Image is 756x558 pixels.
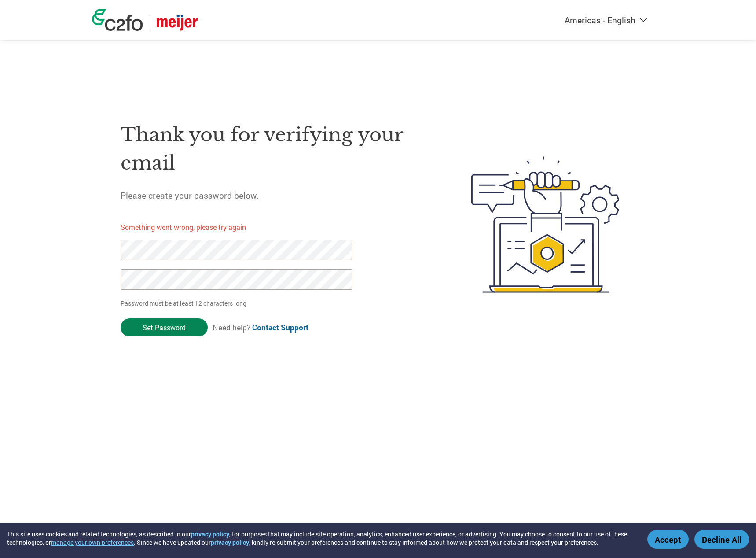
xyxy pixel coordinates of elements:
[647,530,689,549] button: Accept
[121,299,356,308] p: Password must be at least 12 characters long
[252,322,308,333] a: Contact Support
[157,15,198,31] img: Meijer
[121,190,429,201] h5: Please create your password below.
[51,538,134,547] button: manage your own preferences
[92,9,143,31] img: c2fo logo
[121,222,368,233] p: Something went wrong, please try again
[121,121,429,177] h1: Thank you for verifying your email
[121,318,208,336] input: Set Password
[7,530,635,547] div: This site uses cookies and related technologies, as described in our , for purposes that may incl...
[191,530,229,538] a: privacy policy
[455,108,636,342] img: create-password
[694,530,749,549] button: Decline All
[213,322,308,333] span: Need help?
[211,538,249,547] a: privacy policy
